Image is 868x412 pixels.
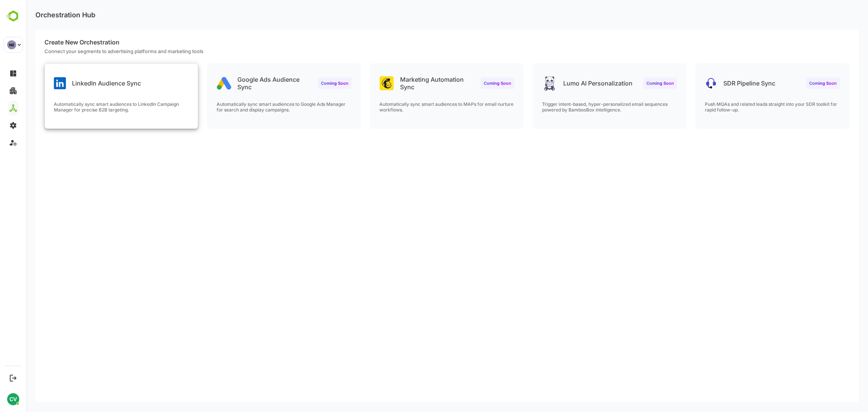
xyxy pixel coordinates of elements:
[190,101,325,113] p: Automatically sync smart audiences to Google Ads Manager for search and display campaigns.
[697,79,749,87] p: SDR Pipeline Sync
[679,101,813,113] p: Push MQAs and related leads straight into your SDR toolkit for rapid follow-up.
[457,81,485,86] span: Coming Soon
[7,393,19,405] div: CV
[516,101,651,113] p: Trigger intent-based, hyper-personalized email sequences powered by BambooBox intelligence.
[211,76,286,91] p: Google Ads Audience Sync
[620,81,648,86] span: Coming Soon
[4,9,23,23] img: BambooboxLogoMark.f1c84d78b4c51b1a7b5f700c9845e183.svg
[353,101,488,113] p: Automatically sync smart audiences to MAPs for email nurture workflows.
[28,101,162,113] p: Automatically sync smart audiences to LinkedIn Campaign Manager for precise B2B targeting.
[46,79,115,87] p: LinkedIn Audience Sync
[18,48,833,54] p: Connect your segments to advertising platforms and marketing tools
[7,40,16,49] div: NE
[374,76,448,91] p: Marketing Automation Sync
[8,373,18,383] button: Logout
[537,79,606,87] p: Lumo AI Personalization
[18,38,833,46] p: Create New Orchestration
[783,81,810,86] span: Coming Soon
[9,11,69,19] p: Orchestration Hub
[295,81,322,86] span: Coming Soon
